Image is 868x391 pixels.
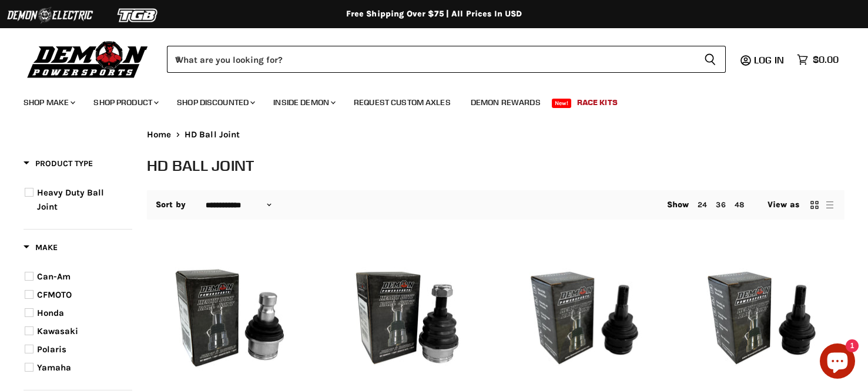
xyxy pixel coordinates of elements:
a: Shop Discounted [168,90,262,114]
button: grid view [809,199,820,211]
a: 36 [716,200,725,209]
a: Shop Make [15,90,82,114]
h1: HD Ball Joint [147,156,844,175]
span: Honda [37,308,64,318]
a: Inside Demon [264,90,343,114]
form: Product [167,46,726,73]
a: Home [147,130,172,140]
a: Shop Product [85,90,166,114]
a: 48 [735,200,744,209]
ul: Main menu [15,86,836,114]
nav: Breadcrumbs [147,130,844,140]
span: Can-Am [37,271,71,282]
span: Polaris [37,344,66,355]
button: Filter by Product Type [24,158,93,173]
span: Heavy Duty Ball Joint [37,187,104,212]
span: CFMOTO [37,289,72,300]
a: Request Custom Axles [345,90,460,114]
span: $0.00 [813,54,839,65]
span: Yamaha [37,362,71,373]
span: Show [667,200,689,210]
img: TGB Logo 2 [94,4,182,26]
img: Demon Electric Logo 2 [6,4,94,26]
label: Sort by [156,200,186,210]
img: Demon Powersports [24,38,152,80]
a: Log in [749,55,791,65]
span: Product Type [24,159,93,168]
button: Filter by Make [24,242,58,257]
button: Search [695,46,726,73]
span: View as [768,200,799,210]
nav: Collection utilities [147,190,844,220]
span: New! [552,99,572,108]
inbox-online-store-chat: Shopify online store chat [816,343,859,382]
a: Race Kits [568,90,626,114]
button: list view [824,199,836,211]
input: When autocomplete results are available use up and down arrows to review and enter to select [167,46,695,73]
span: Kawasaki [37,326,78,336]
span: Log in [754,54,784,66]
span: Make [24,242,58,252]
a: 24 [698,200,707,209]
span: HD Ball Joint [185,130,240,140]
a: Demon Rewards [462,90,549,114]
a: $0.00 [791,51,844,68]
